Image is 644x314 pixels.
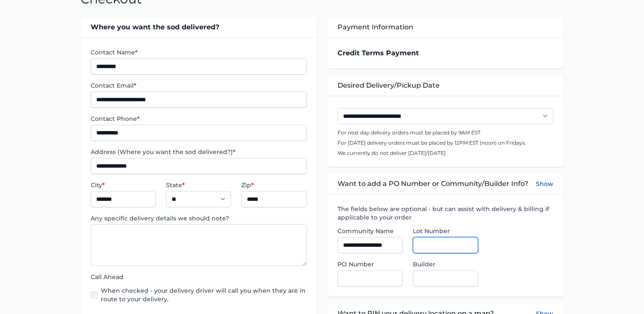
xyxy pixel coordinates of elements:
[338,129,553,136] p: For next day delivery orders must be placed by 9AM EST
[91,148,306,156] label: Address (Where you want the sod delivered?)
[91,214,306,223] label: Any specific delivery details we should note?
[91,181,156,189] label: City
[413,260,478,268] label: Builder
[80,17,317,37] div: Where you want the sod delivered?
[338,140,553,146] p: For [DATE] delivery orders must be placed by 12PM EST (noon) on Fridays.
[338,260,403,268] label: PO Number
[338,150,553,157] p: We currently do not deliver [DATE]/[DATE]
[91,81,306,90] label: Contact Email
[338,49,419,57] strong: Credit Terms Payment
[91,48,306,57] label: Contact Name
[241,181,306,189] label: Zip
[166,181,231,189] label: State
[338,227,403,235] label: Community Name
[91,114,306,123] label: Contact Phone
[327,17,564,37] div: Payment Information
[338,179,528,189] span: Want to add a PO Number or Community/Builder Info?
[413,227,478,235] label: Lot Number
[101,286,306,303] label: When checked - your delivery driver will call you when they are in route to your delivery.
[338,205,553,222] label: The fields below are optional - but can assist with delivery & billing if applicable to your order
[536,179,553,189] button: Show
[91,273,306,281] label: Call Ahead
[327,75,564,96] div: Desired Delivery/Pickup Date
